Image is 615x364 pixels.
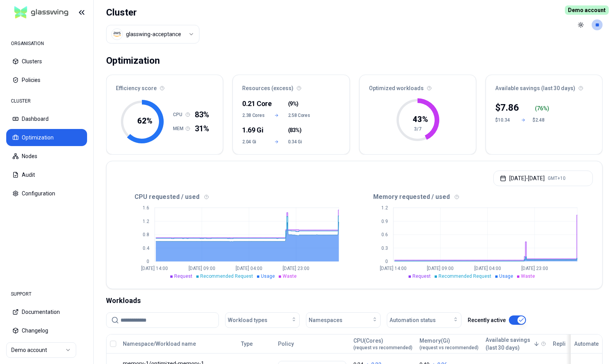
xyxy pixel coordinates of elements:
div: $2.48 [533,117,551,123]
button: Configuration [6,185,87,202]
div: Resources (excess) [233,75,349,97]
button: Replica(s) [553,336,579,352]
h1: MEM [173,125,185,132]
tspan: 0.6 [381,232,388,237]
tspan: [DATE] 23:00 [521,266,548,271]
button: Dashboard [6,110,87,127]
div: 0.21 Core [242,98,265,109]
span: 2.38 Cores [242,112,265,118]
tspan: 0.8 [143,232,149,237]
div: Memory requested / used [355,192,593,202]
h1: CPU [173,111,185,118]
span: 2.58 Cores [288,112,311,118]
div: Available savings (last 30 days) [486,75,602,97]
p: 76 [537,104,543,112]
img: GlassWing [11,3,72,22]
span: Automation status [390,316,436,324]
button: Select a value [106,25,199,44]
button: Clusters [6,53,87,70]
div: Automate [574,340,599,348]
div: Policy [278,340,346,348]
label: Recently active [468,317,506,323]
button: Documentation [6,303,87,320]
tspan: 0 [385,259,388,264]
img: aws [113,30,121,38]
span: (request vs recommended) [353,345,412,351]
span: GMT+10 [548,175,566,181]
div: Memory(Gi) [419,337,479,351]
div: Optimization [106,53,160,68]
h1: Cluster [106,6,199,19]
div: Workloads [106,295,603,306]
span: Workload types [228,316,267,324]
div: CLUSTER [6,93,87,109]
div: CPU requested / used [116,192,355,202]
div: $ [495,101,519,114]
tspan: 1.6 [143,205,149,211]
span: ( ) [288,126,302,134]
tspan: 3/7 [414,126,421,132]
span: Usage [499,273,513,279]
span: Waste [521,273,535,279]
tspan: [DATE] 04:00 [236,266,262,271]
tspan: 0.9 [381,219,388,224]
button: Policies [6,71,87,89]
tspan: [DATE] 14:00 [380,266,407,271]
button: Type [241,336,253,352]
tspan: 43 % [413,115,428,124]
tspan: 0.4 [143,246,150,251]
button: CPU(Cores)(request vs recommended) [353,336,412,352]
div: ORGANISATION [6,36,87,51]
button: Audit [6,166,87,183]
div: 1.69 Gi [242,125,265,136]
button: Optimization [6,129,87,146]
button: [DATE]-[DATE]GMT+10 [493,171,593,186]
div: SUPPORT [6,286,87,302]
span: Request [174,273,192,279]
button: Changelog [6,322,87,339]
button: Automation status [387,312,461,328]
tspan: [DATE] 09:00 [427,266,454,271]
div: CPU(Cores) [353,337,412,351]
span: Usage [261,273,275,279]
tspan: 0.3 [381,246,388,251]
p: 7.86 [500,101,519,114]
span: 0.34 Gi [288,139,311,145]
div: Efficiency score [107,75,223,97]
span: Namespaces [309,316,342,324]
tspan: 62 % [137,116,152,125]
button: Namespace/Workload name [123,336,196,352]
tspan: [DATE] 14:00 [141,266,168,271]
span: Recommended Request [439,273,491,279]
button: Nodes [6,148,87,165]
div: Optimized workloads [360,75,476,97]
tspan: 1.2 [381,205,388,211]
tspan: [DATE] 09:00 [189,266,215,271]
span: Request [412,273,431,279]
button: Available savings(last 30 days) [486,336,540,352]
span: (request vs recommended) [419,345,479,351]
tspan: 0 [147,259,149,264]
button: Namespaces [306,312,381,328]
span: 83% [290,126,300,134]
span: 9% [290,100,297,108]
span: ( ) [288,100,299,108]
tspan: [DATE] 04:00 [474,266,501,271]
span: 2.04 Gi [242,139,265,145]
span: Demo account [565,5,609,15]
span: 83% [195,109,209,120]
div: glasswing-acceptance [126,30,181,38]
div: ( %) [535,104,551,112]
button: Workload types [225,312,300,328]
tspan: 1.2 [143,219,149,224]
span: 31% [195,123,209,134]
button: Memory(Gi)(request vs recommended) [419,336,479,352]
span: Recommended Request [200,273,253,279]
span: Waste [283,273,297,279]
div: $10.34 [495,117,514,123]
tspan: [DATE] 23:00 [283,266,309,271]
